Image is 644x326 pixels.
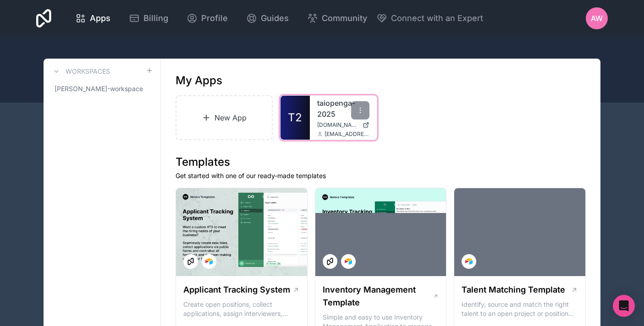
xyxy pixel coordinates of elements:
span: Guides [261,12,289,25]
h3: Workspaces [66,67,110,76]
span: Profile [201,12,228,25]
span: T2 [288,110,302,125]
a: Apps [68,8,118,28]
img: Airtable Logo [345,258,352,265]
img: Airtable Logo [465,258,473,265]
span: Community [322,12,367,25]
h1: Talent Matching Template [462,283,565,296]
h1: Templates [176,155,586,169]
span: Connect with an Expert [391,12,483,25]
span: Billing [143,12,168,25]
a: Guides [239,8,296,28]
button: Connect with an Expert [376,12,483,25]
a: [PERSON_NAME]-workspace [51,81,153,97]
span: Apps [90,12,110,25]
h1: Applicant Tracking System [183,283,290,296]
h1: My Apps [176,73,222,88]
a: [DOMAIN_NAME] [317,121,369,129]
a: Workspaces [51,66,110,77]
p: Identify, source and match the right talent to an open project or position with our Talent Matchi... [462,300,578,318]
p: Get started with one of our ready-made templates [176,171,586,180]
span: [DOMAIN_NAME] [317,121,359,129]
a: New App [176,95,273,140]
h1: Inventory Management Template [323,283,433,309]
span: AW [591,13,603,24]
span: [EMAIL_ADDRESS][DOMAIN_NAME] [325,130,369,138]
span: [PERSON_NAME]-workspace [55,84,143,93]
a: taiopenga-2025 [317,98,369,120]
div: Open Intercom Messenger [613,295,635,317]
a: Community [300,8,374,28]
p: Create open positions, collect applications, assign interviewers, centralise candidate feedback a... [183,300,300,318]
a: T2 [281,96,310,140]
a: Billing [121,8,176,28]
a: Profile [179,8,235,28]
img: Airtable Logo [205,258,213,265]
